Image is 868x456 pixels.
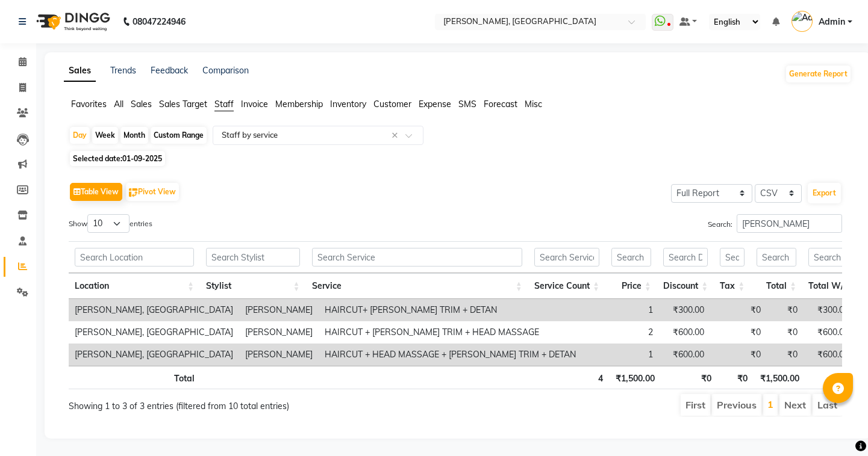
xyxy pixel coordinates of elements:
[819,16,845,28] span: Admin
[659,344,710,366] td: ₹600.00
[92,127,118,144] div: Week
[239,299,319,321] td: [PERSON_NAME]
[582,321,659,344] td: 2
[330,99,366,109] span: Inventory
[214,99,234,109] span: Staff
[484,99,517,109] span: Forecast
[754,366,805,389] th: ₹1,500.00
[69,321,239,344] td: [PERSON_NAME], [GEOGRAPHIC_DATA]
[120,127,148,144] div: Month
[110,65,136,76] a: Trends
[131,99,152,109] span: Sales
[241,99,268,109] span: Invoice
[319,344,582,366] td: HAIRCUT + HEAD MASSAGE + [PERSON_NAME] TRIM + DETAN
[239,321,319,344] td: [PERSON_NAME]
[817,408,856,444] iframe: chat widget
[714,273,751,299] th: Tax: activate to sort column ascending
[70,127,90,144] div: Day
[720,248,745,267] input: Search Tax
[804,344,855,366] td: ₹600.00
[69,344,239,366] td: [PERSON_NAME], [GEOGRAPHIC_DATA]
[757,248,796,267] input: Search Total
[808,183,841,203] button: Export
[133,5,186,39] b: 08047224946
[126,183,179,201] button: Pivot View
[312,248,522,267] input: Search Service
[122,154,162,163] span: 01-09-2025
[582,344,659,366] td: 1
[239,344,319,366] td: [PERSON_NAME]
[710,321,767,344] td: ₹0
[458,99,476,109] span: SMS
[659,321,710,344] td: ₹600.00
[717,366,754,389] th: ₹0
[710,344,767,366] td: ₹0
[710,299,767,321] td: ₹0
[708,214,842,233] label: Search:
[69,393,381,413] div: Showing 1 to 3 of 3 entries (filtered from 10 total entries)
[319,299,582,321] td: HAIRCUT+ [PERSON_NAME] TRIM + DETAN
[532,366,609,389] th: 4
[206,248,300,267] input: Search Stylist
[767,398,773,410] a: 1
[69,299,239,321] td: [PERSON_NAME], [GEOGRAPHIC_DATA]
[275,99,323,109] span: Membership
[70,183,122,201] button: Table View
[114,99,123,109] span: All
[202,65,249,76] a: Comparison
[534,248,599,267] input: Search Service Count
[605,273,657,299] th: Price: activate to sort column ascending
[659,299,710,321] td: ₹300.00
[151,65,188,76] a: Feedback
[786,66,851,82] button: Generate Report
[419,99,451,109] span: Expense
[69,366,201,389] th: Total
[392,129,402,142] span: Clear all
[31,5,113,39] img: logo
[528,273,605,299] th: Service Count: activate to sort column ascending
[200,273,306,299] th: Stylist: activate to sort column ascending
[737,214,842,233] input: Search:
[804,321,855,344] td: ₹600.00
[373,99,411,109] span: Customer
[661,366,718,389] th: ₹0
[151,127,207,144] div: Custom Range
[525,99,542,109] span: Misc
[306,273,528,299] th: Service: activate to sort column ascending
[70,151,165,166] span: Selected date:
[69,214,152,233] label: Show entries
[609,366,661,389] th: ₹1,500.00
[792,11,813,32] img: Admin
[767,321,804,344] td: ₹0
[767,344,804,366] td: ₹0
[657,273,714,299] th: Discount: activate to sort column ascending
[87,214,130,233] select: Showentries
[804,299,855,321] td: ₹300.00
[663,248,708,267] input: Search Discount
[129,188,138,197] img: pivot.png
[767,299,804,321] td: ₹0
[71,99,107,109] span: Favorites
[319,321,582,344] td: HAIRCUT + [PERSON_NAME] TRIM + HEAD MASSAGE
[611,248,651,267] input: Search Price
[75,248,194,267] input: Search Location
[64,60,96,82] a: Sales
[582,299,659,321] td: 1
[159,99,207,109] span: Sales Target
[751,273,802,299] th: Total: activate to sort column ascending
[69,273,200,299] th: Location: activate to sort column ascending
